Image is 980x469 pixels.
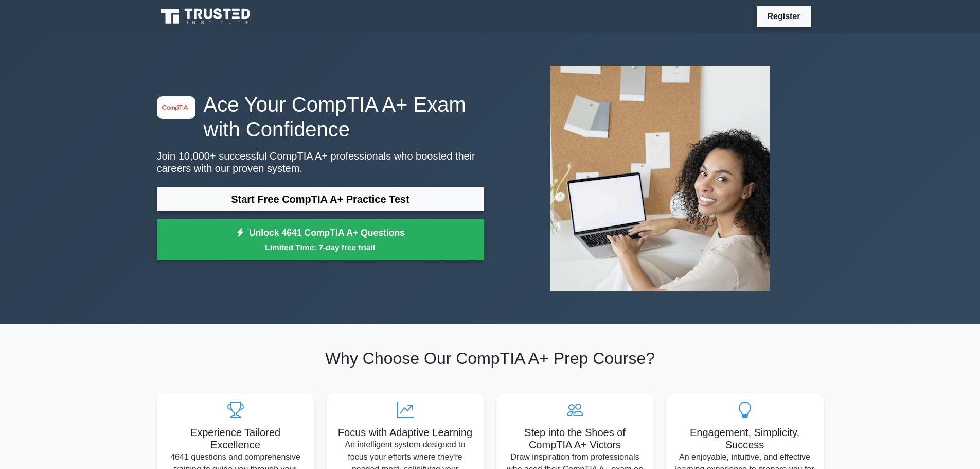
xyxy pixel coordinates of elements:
[505,426,646,451] h5: Step into the Shoes of CompTIA A+ Victors
[761,10,806,23] a: Register
[165,426,306,451] h5: Experience Tailored Excellence
[157,187,484,212] a: Start Free CompTIA A+ Practice Test
[674,426,815,451] h5: Engagement, Simplicity, Success
[157,92,484,142] h1: Ace Your CompTIA A+ Exam with Confidence
[157,219,484,260] a: Unlock 4641 CompTIA A+ QuestionsLimited Time: 7-day free trial!
[335,426,476,439] h5: Focus with Adaptive Learning
[157,150,484,175] p: Join 10,000+ successful CompTIA A+ professionals who boosted their careers with our proven system.
[170,241,471,253] small: Limited Time: 7-day free trial!
[157,349,824,368] h2: Why Choose Our CompTIA A+ Prep Course?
